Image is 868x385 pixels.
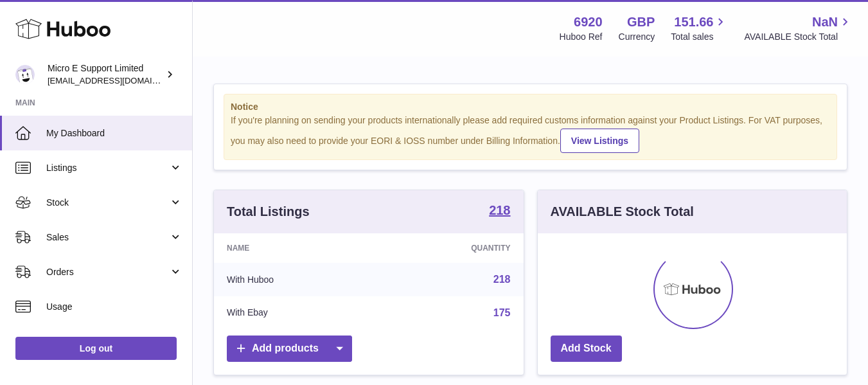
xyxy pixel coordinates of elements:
[227,203,310,220] h3: Total Listings
[560,129,639,153] a: View Listings
[674,13,713,31] span: 151.66
[671,31,728,43] span: Total sales
[377,233,524,263] th: Quantity
[48,62,163,87] div: Micro E Support Limited
[493,307,511,318] a: 175
[812,13,838,31] span: NaN
[46,301,182,313] span: Usage
[214,296,377,330] td: With Ebay
[744,31,853,43] span: AVAILABLE Stock Total
[231,114,830,153] div: If you're planning on sending your products internationally please add required customs informati...
[551,336,622,362] a: Add Stock
[46,197,169,209] span: Stock
[560,31,603,43] div: Huboo Ref
[46,127,182,139] span: My Dashboard
[46,162,169,174] span: Listings
[493,274,511,285] a: 218
[48,75,189,85] span: [EMAIL_ADDRESS][DOMAIN_NAME]
[489,204,510,217] strong: 218
[227,336,352,362] a: Add products
[214,233,377,263] th: Name
[46,266,169,278] span: Orders
[627,13,655,31] strong: GBP
[619,31,655,43] div: Currency
[214,263,377,296] td: With Huboo
[231,101,830,113] strong: Notice
[744,13,853,43] a: NaN AVAILABLE Stock Total
[46,231,169,244] span: Sales
[671,13,728,43] a: 151.66 Total sales
[15,65,35,84] img: contact@micropcsupport.com
[551,203,694,220] h3: AVAILABLE Stock Total
[15,337,177,360] a: Log out
[489,204,510,219] a: 218
[574,13,603,31] strong: 6920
